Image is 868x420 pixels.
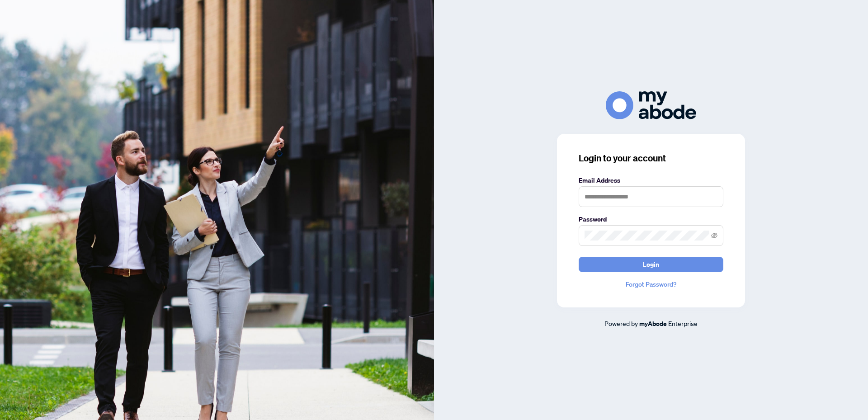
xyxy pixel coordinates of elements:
span: Powered by [604,319,638,327]
a: myAbode [639,319,667,329]
label: Password [579,214,723,224]
a: Forgot Password? [579,279,723,289]
img: ma-logo [606,91,696,119]
button: Login [579,257,723,272]
span: Enterprise [668,319,698,327]
span: Login [643,257,659,272]
span: eye-invisible [711,232,717,239]
label: Email Address [579,175,723,185]
h3: Login to your account [579,152,723,165]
